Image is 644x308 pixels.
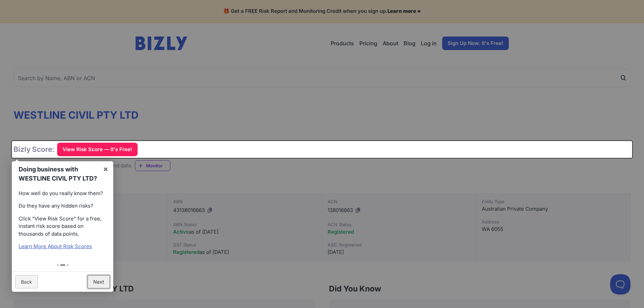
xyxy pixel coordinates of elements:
[98,161,113,176] a: ×
[19,165,98,183] h1: Doing business with WESTLINE CIVIL PTY LTD?
[19,190,106,197] p: How well do you really know them?
[15,275,38,288] a: Back
[19,215,106,238] p: Click “View Risk Score” for a free, instant risk score based on thousands of data points.
[19,202,106,210] p: Do they have any hidden risks?
[19,243,92,250] a: Learn More About Risk Scores
[88,275,110,288] a: Next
